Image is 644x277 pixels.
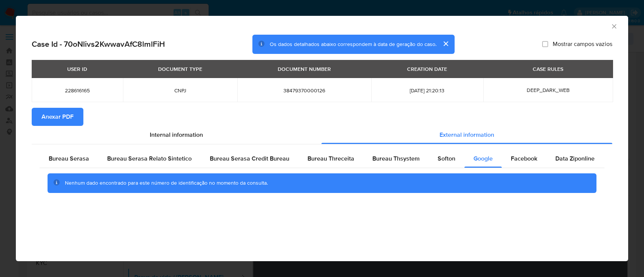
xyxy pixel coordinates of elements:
[440,130,494,139] span: External information
[41,87,114,94] span: 228616165
[16,16,628,261] div: closure-recommendation-modal
[270,40,437,48] span: Os dados detalhados abaixo correspondem à data de geração do caso.
[307,154,354,163] span: Bureau Threceita
[438,154,455,163] span: Softon
[107,154,192,163] span: Bureau Serasa Relato Sintetico
[553,40,612,48] span: Mostrar campos vazios
[63,63,92,75] div: USER ID
[555,154,595,163] span: Data Ziponline
[150,130,203,139] span: Internal information
[437,35,455,53] button: cerrar
[65,179,268,187] span: Nenhum dado encontrado para este número de identificação no momento da consulta.
[372,154,420,163] span: Bureau Thsystem
[273,63,335,75] div: DOCUMENT NUMBER
[32,39,165,49] h2: Case Id - 70oNlivs2KwwavAfC8lmlFiH
[610,23,617,29] button: Fechar a janela
[40,150,604,168] div: Detailed external info
[403,63,452,75] div: CREATION DATE
[210,154,289,163] span: Bureau Serasa Credit Bureau
[32,108,83,126] button: Anexar PDF
[32,126,612,144] div: Detailed info
[154,63,207,75] div: DOCUMENT TYPE
[473,154,493,163] span: Google
[41,109,74,125] span: Anexar PDF
[246,87,362,94] span: 38479370000126
[380,87,474,94] span: [DATE] 21:20:13
[511,154,537,163] span: Facebook
[132,87,228,94] span: CNPJ
[527,86,570,94] span: DEEP_DARK_WEB
[528,63,568,75] div: CASE RULES
[542,41,548,47] input: Mostrar campos vazios
[49,154,89,163] span: Bureau Serasa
